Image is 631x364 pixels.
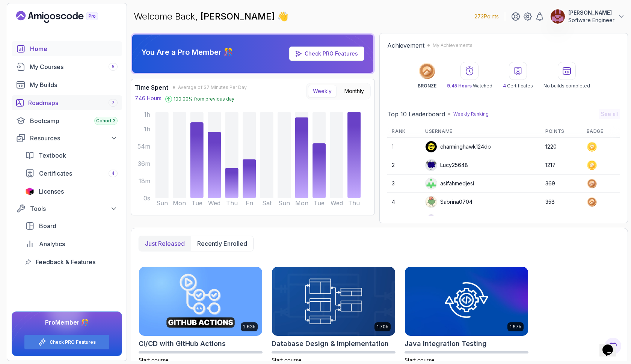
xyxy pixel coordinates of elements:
[582,125,620,138] th: Badge
[447,83,472,89] span: 9.45 Hours
[243,324,255,330] p: 2.63h
[39,151,66,160] span: Textbook
[418,83,436,89] p: BRONZE
[173,199,186,207] tspan: Mon
[21,254,122,269] a: feedback
[39,169,72,178] span: Certificates
[139,266,263,364] a: CI/CD with GitHub Actions card2.63hCI/CD with GitHub ActionsStart course
[144,125,150,133] tspan: 1h
[426,178,437,189] img: user profile image
[144,111,150,118] tspan: 1h
[21,166,122,181] a: certificates
[139,177,150,185] tspan: 18m
[387,110,445,119] h2: Top 10 Leaderboard
[30,116,118,125] div: Bootcamp
[541,174,582,193] td: 369
[21,148,122,163] a: textbook
[599,334,623,356] iframe: chat widget
[156,199,168,207] tspan: Sun
[96,118,116,124] span: Cohort 3
[387,174,421,193] td: 3
[425,196,472,208] div: Sabrina0704
[541,138,582,156] td: 1220
[208,199,220,207] tspan: Wed
[139,357,169,363] span: Start course
[12,77,122,92] a: builds
[447,83,492,89] p: Watched
[25,188,34,195] img: jetbrains icon
[541,193,582,211] td: 358
[272,266,396,364] a: Database Design & Implementation card1.70hDatabase Design & ImplementationStart course
[425,177,474,190] div: asifahmedjesi
[39,187,64,196] span: Licenses
[503,83,533,89] p: Certificates
[16,11,115,23] a: Landing page
[541,156,582,174] td: 1217
[426,215,437,226] img: user profile image
[453,111,489,117] p: Weekly Ranking
[139,236,191,251] button: Just released
[426,196,437,208] img: default monster avatar
[139,338,226,349] h2: CI/CD with GitHub Actions
[421,125,541,138] th: Username
[272,267,395,336] img: Database Design & Implementation card
[30,204,118,213] div: Tools
[30,80,118,89] div: My Builds
[197,239,247,248] p: Recently enrolled
[272,357,302,363] span: Start course
[433,42,472,48] p: My Achievements
[135,83,168,92] h3: Time Spent
[550,9,625,24] button: user profile image[PERSON_NAME]Software Engineer
[112,64,115,70] span: 5
[308,85,337,98] button: Weekly
[39,239,65,248] span: Analytics
[348,199,360,207] tspan: Thu
[262,199,272,207] tspan: Sat
[24,334,110,350] button: Check PRO Features
[28,98,118,107] div: Roadmaps
[426,159,437,171] img: default monster avatar
[272,338,389,349] h2: Database Design & Implementation
[12,131,122,145] button: Resources
[474,13,499,20] p: 273 Points
[541,211,582,230] td: 251
[426,141,437,152] img: user profile image
[277,10,289,23] span: 👋
[174,96,234,102] p: 100.00 % from previous day
[405,266,528,364] a: Java Integration Testing card1.67hJava Integration TestingStart course
[134,11,288,23] p: Welcome Back,
[50,339,96,345] a: Check PRO Features
[12,41,122,56] a: home
[135,95,162,102] p: 7.46 Hours
[201,11,277,22] span: [PERSON_NAME]
[278,199,290,207] tspan: Sun
[30,62,118,71] div: My Courses
[405,338,487,349] h2: Java Integration Testing
[112,100,115,106] span: 7
[143,194,150,202] tspan: 0s
[145,239,185,248] p: Just released
[289,47,364,61] a: Check PRO Features
[541,125,582,138] th: Points
[138,160,150,167] tspan: 36m
[21,184,122,199] a: licenses
[551,9,565,24] img: user profile image
[568,9,614,17] p: [PERSON_NAME]
[21,236,122,251] a: analytics
[387,193,421,211] td: 4
[387,41,424,50] h2: Achievement
[21,218,122,233] a: board
[30,134,118,143] div: Resources
[39,221,56,230] span: Board
[387,156,421,174] td: 2
[12,95,122,110] a: roadmaps
[425,159,468,171] div: Lucy25648
[36,257,95,266] span: Feedback & Features
[599,109,620,119] button: See all
[30,44,118,53] div: Home
[12,59,122,74] a: courses
[405,267,528,336] img: Java Integration Testing card
[340,85,369,98] button: Monthly
[12,113,122,128] a: bootcamp
[377,324,388,330] p: 1.70h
